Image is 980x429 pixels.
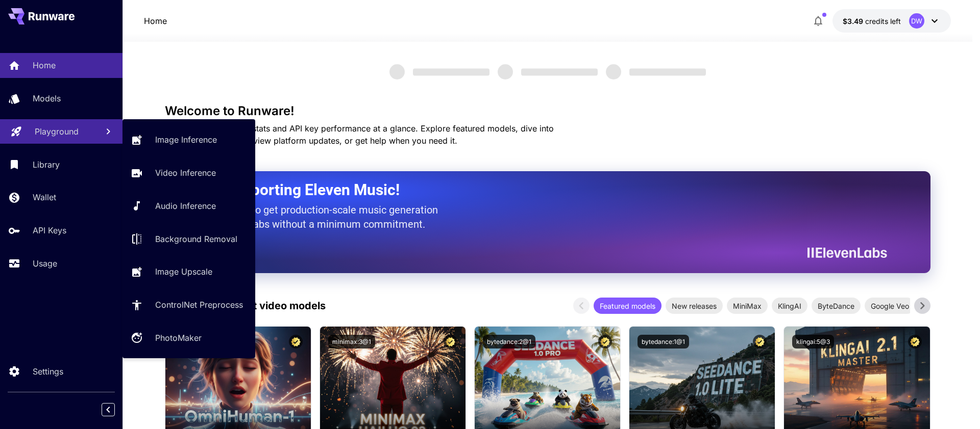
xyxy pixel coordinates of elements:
p: Usage [33,257,57,270]
div: Collapse sidebar [109,400,122,419]
a: PhotoMaker [122,326,255,351]
p: Video Inference [155,167,216,179]
button: klingai:5@3 [792,335,834,348]
p: Background Removal [155,233,237,245]
p: Home [144,15,167,27]
button: Certified Model – Vetted for best performance and includes a commercial license. [598,335,612,348]
span: Google Veo [865,301,915,311]
button: bytedance:1@1 [638,335,689,348]
p: The only way to get production-scale music generation from Eleven Labs without a minimum commitment. [190,203,446,231]
p: Library [33,158,60,171]
p: API Keys [33,224,66,236]
p: Wallet [33,191,56,203]
div: $3.4914 [843,16,901,26]
p: Image Inference [155,133,217,146]
h2: Now Supporting Eleven Music! [190,180,879,200]
a: Audio Inference [122,194,255,219]
a: Image Upscale [122,259,255,284]
span: MiniMax [727,301,768,311]
button: Certified Model – Vetted for best performance and includes a commercial license. [289,335,303,348]
button: $3.4914 [832,9,951,33]
p: ControlNet Preprocess [155,299,243,311]
span: New releases [666,301,723,311]
p: Audio Inference [155,200,216,212]
span: Check out your usage stats and API key performance at a glance. Explore featured models, dive int... [165,123,554,146]
button: minimax:3@1 [328,335,375,348]
button: Certified Model – Vetted for best performance and includes a commercial license. [753,335,767,348]
span: ByteDance [812,301,861,311]
span: KlingAI [772,301,807,311]
a: Background Removal [122,226,255,251]
button: Certified Model – Vetted for best performance and includes a commercial license. [444,335,457,348]
div: DW [909,13,924,29]
span: credits left [865,17,901,25]
p: Models [33,92,61,104]
p: Home [33,59,56,71]
nav: breadcrumb [144,15,167,27]
button: Collapse sidebar [102,403,115,416]
p: Settings [33,365,63,378]
span: $3.49 [843,17,865,25]
p: Image Upscale [155,265,212,278]
a: Image Inference [122,127,255,152]
h3: Welcome to Runware! [165,104,930,118]
span: Featured models [594,301,661,311]
button: Certified Model – Vetted for best performance and includes a commercial license. [908,335,922,348]
p: Playground [35,125,79,138]
p: PhotoMaker [155,332,202,344]
a: ControlNet Preprocess [122,292,255,317]
a: Video Inference [122,160,255,185]
button: bytedance:2@1 [483,335,535,348]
